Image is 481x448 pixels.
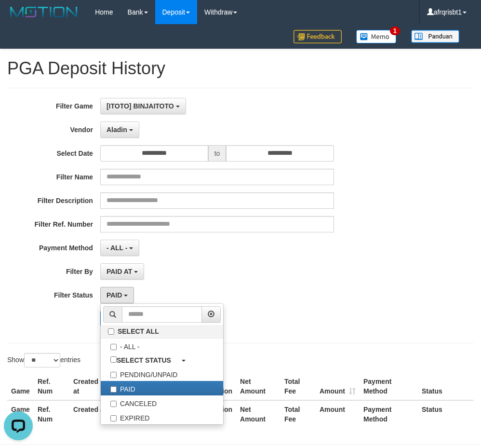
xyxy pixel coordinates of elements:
a: SELECT STATUS [101,353,223,367]
span: - ALL - [107,244,128,252]
img: MOTION_logo.png [7,5,80,19]
th: Payment Method [360,373,418,400]
label: CANCELED [101,395,223,410]
span: 1 [390,27,400,35]
label: PAID [101,381,223,395]
th: Status [418,373,474,400]
th: Net Amount [236,400,281,428]
button: Aladin [100,122,139,138]
span: [ITOTO] BINJAITOTO [107,102,174,110]
button: PAID [100,287,134,303]
th: Net Amount [236,373,281,400]
input: EXPIRED [110,415,117,421]
th: Game [7,373,34,400]
button: [ITOTO] BINJAITOTO [100,98,186,114]
input: CANCELED [110,401,117,407]
span: Aladin [107,126,127,134]
button: - ALL - [100,240,139,256]
th: Created at [69,400,120,428]
input: SELECT ALL [108,328,114,335]
img: panduan.png [411,30,459,43]
label: PENDING/UNPAID [101,367,223,381]
th: Ref. Num [34,373,69,400]
th: Status [418,400,474,428]
label: EXPIRED [101,410,223,424]
label: SELECT ALL [101,325,223,338]
button: Open LiveChat chat widget [4,4,33,33]
button: PAID AT [100,263,144,280]
img: Button%20Memo.svg [356,30,397,43]
th: Ref. Num [34,400,69,428]
span: PAID AT [107,268,132,275]
span: PAID [107,291,122,299]
label: Show entries [7,353,80,367]
a: 1 [349,24,404,49]
input: PAID [110,386,117,393]
th: Amount [316,373,360,400]
th: Total Fee [281,373,316,400]
th: Total Fee [281,400,316,428]
th: Amount [316,400,360,428]
input: - ALL - [110,344,117,350]
input: SELECT STATUS [110,356,117,363]
span: to [208,145,227,162]
img: Feedback.jpg [294,30,342,43]
b: SELECT STATUS [117,356,171,364]
select: Showentries [24,353,60,367]
th: Created at [69,373,120,400]
th: Payment Method [360,400,418,428]
h1: PGA Deposit History [7,59,474,78]
th: Game [7,400,34,428]
input: PENDING/UNPAID [110,372,117,378]
label: - ALL - [101,339,223,353]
